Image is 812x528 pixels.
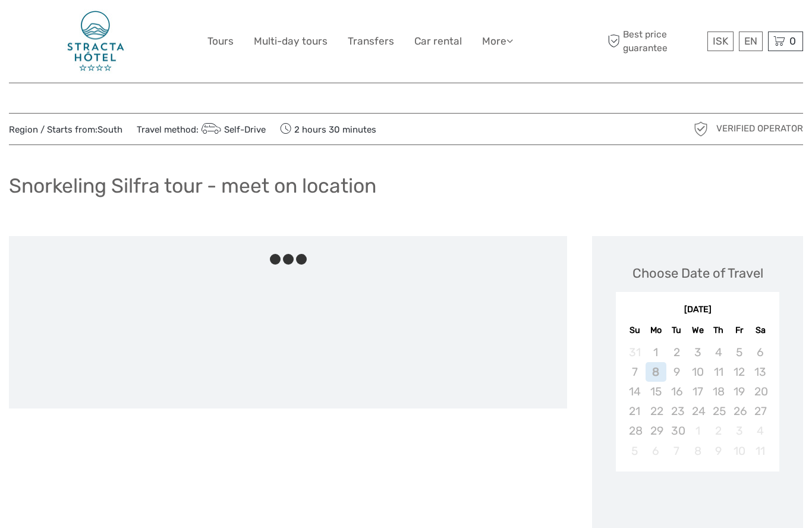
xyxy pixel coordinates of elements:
div: Not available Sunday, September 28th, 2025 [624,421,645,441]
div: Not available Tuesday, September 30th, 2025 [666,421,687,441]
span: 0 [788,35,798,47]
a: Tours [207,33,234,50]
div: Loading... [694,502,701,510]
div: Not available Saturday, September 20th, 2025 [750,382,770,401]
a: Self-Drive [199,124,266,135]
div: Choose Date of Travel [632,264,763,282]
div: Not available Wednesday, September 3rd, 2025 [687,342,708,362]
img: verified_operator_grey_128.png [691,120,710,139]
div: We [687,322,708,338]
span: Verified Operator [716,122,803,135]
div: Not available Saturday, September 27th, 2025 [750,401,770,421]
div: Not available Friday, September 26th, 2025 [729,401,750,421]
div: Not available Monday, September 22nd, 2025 [646,401,666,421]
div: Not available Saturday, October 4th, 2025 [750,421,770,441]
h1: Snorkeling Silfra tour - meet on location [9,174,376,198]
div: Not available Friday, October 10th, 2025 [729,441,750,461]
div: Not available Thursday, September 4th, 2025 [708,342,729,362]
div: Not available Monday, October 6th, 2025 [646,441,666,461]
span: Region / Starts from: [9,124,122,136]
div: Not available Wednesday, September 17th, 2025 [687,382,708,401]
div: Not available Tuesday, September 9th, 2025 [666,362,687,382]
div: Not available Thursday, October 9th, 2025 [708,441,729,461]
div: Not available Wednesday, October 1st, 2025 [687,421,708,441]
div: Not available Friday, September 12th, 2025 [729,362,750,382]
div: Not available Saturday, October 11th, 2025 [750,441,770,461]
span: Travel method: [137,121,266,137]
a: More [482,33,513,50]
div: Not available Thursday, September 11th, 2025 [708,362,729,382]
a: Transfers [348,33,394,50]
div: Not available Thursday, October 2nd, 2025 [708,421,729,441]
div: Not available Saturday, September 13th, 2025 [750,362,770,382]
div: Not available Wednesday, September 10th, 2025 [687,362,708,382]
a: Multi-day tours [254,33,328,50]
div: Not available Wednesday, October 8th, 2025 [687,441,708,461]
div: Not available Monday, September 8th, 2025 [646,362,666,382]
div: Not available Saturday, September 6th, 2025 [750,342,770,362]
div: Not available Friday, September 5th, 2025 [729,342,750,362]
div: Tu [666,322,687,338]
div: Not available Tuesday, October 7th, 2025 [666,441,687,461]
span: 2 hours 30 minutes [280,121,376,137]
div: Not available Thursday, September 25th, 2025 [708,401,729,421]
div: Not available Sunday, September 21st, 2025 [624,401,645,421]
div: Not available Sunday, September 14th, 2025 [624,382,645,401]
div: Mo [646,322,666,338]
span: ISK [713,35,728,47]
div: Not available Sunday, September 7th, 2025 [624,362,645,382]
div: [DATE] [616,304,779,316]
div: Not available Tuesday, September 23rd, 2025 [666,401,687,421]
div: Not available Friday, September 19th, 2025 [729,382,750,401]
div: Not available Thursday, September 18th, 2025 [708,382,729,401]
div: Not available Sunday, October 5th, 2025 [624,441,645,461]
div: Th [708,322,729,338]
div: Not available Tuesday, September 2nd, 2025 [666,342,687,362]
div: Not available Monday, September 1st, 2025 [646,342,666,362]
a: South [97,124,122,135]
div: Not available Monday, September 15th, 2025 [646,382,666,401]
a: Car rental [414,33,462,50]
span: Best price guarantee [605,28,704,54]
div: Not available Tuesday, September 16th, 2025 [666,382,687,401]
div: Not available Wednesday, September 24th, 2025 [687,401,708,421]
div: EN [739,32,763,51]
div: Sa [750,322,770,338]
div: Fr [729,322,750,338]
div: Not available Sunday, August 31st, 2025 [624,342,645,362]
div: Not available Friday, October 3rd, 2025 [729,421,750,441]
div: Su [624,322,645,338]
img: 406-be0f0059-ddf2-408f-a541-279631290b14_logo_big.jpg [65,9,126,74]
div: Not available Monday, September 29th, 2025 [646,421,666,441]
div: month 2025-09 [619,342,775,461]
